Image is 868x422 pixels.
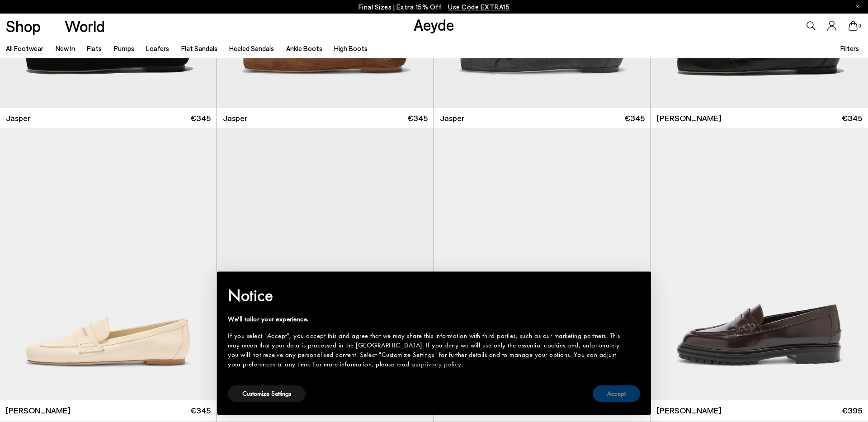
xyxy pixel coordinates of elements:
a: Flats [87,44,102,52]
span: €345 [190,405,211,416]
span: Jasper [6,113,30,124]
a: privacy policy [421,360,462,369]
img: Lana Suede Loafers [217,128,434,400]
span: Filters [840,44,859,52]
a: Next slide Previous slide [217,128,434,400]
span: €395 [842,405,862,416]
span: × [634,278,640,292]
a: Flat Sandals [181,44,217,52]
a: [PERSON_NAME] €395 [651,400,868,421]
a: Aeyde [414,15,454,34]
a: Pumps [114,44,134,52]
a: Shop [6,18,41,34]
img: Lana Suede Loafers [434,128,651,400]
a: [PERSON_NAME] €345 [651,108,868,128]
a: Heeled Sandals [229,44,274,52]
span: €345 [624,113,645,124]
div: If you select "Accept", you accept this and agree that we may share this information with third p... [228,331,626,369]
span: Jasper [440,113,464,124]
span: €345 [842,113,862,124]
span: [PERSON_NAME] [6,405,71,416]
a: New In [56,44,75,52]
a: Jasper €345 [217,108,434,128]
a: Loafers [146,44,169,52]
button: Customize Settings [228,385,306,402]
p: Final Sizes | Extra 15% Off [359,1,510,13]
span: €345 [190,113,211,124]
span: [PERSON_NAME] [657,405,722,416]
div: 1 / 6 [217,128,434,400]
a: World [65,18,105,34]
button: Accept [593,385,640,402]
a: Ankle Boots [286,44,322,52]
img: Leon Loafers [651,128,868,400]
span: [PERSON_NAME] [657,113,722,124]
a: All Footwear [6,44,43,52]
div: 1 / 6 [434,128,651,400]
span: €345 [407,113,428,124]
span: Navigate to /collections/ss25-final-sizes [448,3,509,11]
a: Jasper €345 [434,108,651,128]
a: Next slide Previous slide [434,128,651,400]
h2: Notice [228,284,626,307]
button: Close this notice [626,274,647,296]
a: High Boots [334,44,368,52]
span: Jasper [223,113,247,124]
a: 0 [849,21,858,31]
span: 0 [858,23,862,28]
div: We'll tailor your experience. [228,314,626,324]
